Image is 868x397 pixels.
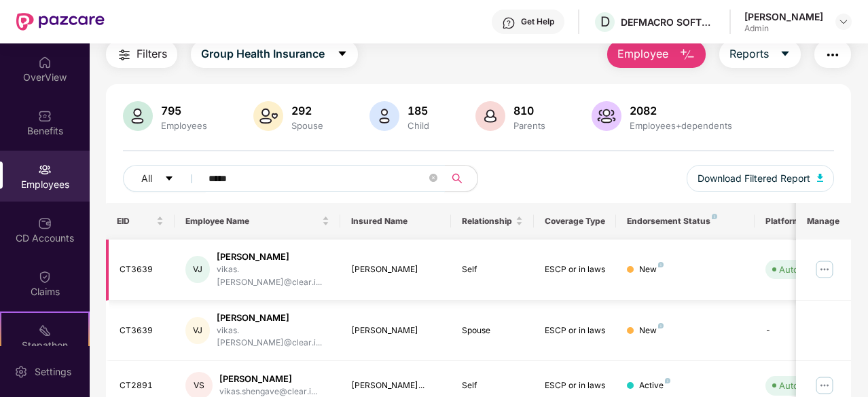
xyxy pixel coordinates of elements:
[679,47,695,63] img: svg+xml;base64,PHN2ZyB4bWxucz0iaHR0cDovL3d3dy53My5vcmcvMjAwMC9zdmciIHhtbG5zOnhsaW5rPSJodHRwOi8vd3...
[462,216,513,227] span: Relationship
[545,263,606,276] div: ESCP or in laws
[116,47,132,63] img: svg+xml;base64,PHN2ZyB4bWxucz0iaHR0cDovL3d3dy53My5vcmcvMjAwMC9zdmciIHdpZHRoPSIyNCIgaGVpZ2h0PSIyNC...
[337,48,348,60] span: caret-down
[175,203,340,240] th: Employee Name
[120,379,164,392] div: CT2891
[825,47,841,63] img: svg+xml;base64,PHN2ZyB4bWxucz0iaHR0cDovL3d3dy53My5vcmcvMjAwMC9zdmciIHdpZHRoPSIyNCIgaGVpZ2h0PSIyNC...
[698,171,810,186] span: Download Filtered Report
[429,174,437,182] span: close-circle
[120,263,164,276] div: CT3639
[521,16,554,27] div: Get Help
[201,45,325,62] span: Group Health Insurance
[607,41,706,68] button: Employee
[217,263,329,289] div: vikas.[PERSON_NAME]@clear.i...
[14,365,28,379] img: svg+xml;base64,PHN2ZyBpZD0iU2V0dGluZy0yMHgyMCIgeG1sbnM9Imh0dHA6Ly93d3cudzMub3JnLzIwMDAvc3ZnIiB3aW...
[617,45,668,62] span: Employee
[1,339,88,352] div: Stepathon
[627,120,735,131] div: Employees+dependents
[744,23,823,34] div: Admin
[780,48,791,60] span: caret-down
[185,317,209,344] div: VJ
[38,270,52,284] img: svg+xml;base64,PHN2ZyBpZD0iQ2xhaW0iIHhtbG5zPSJodHRwOi8vd3d3LnczLm9yZy8yMDAwL3N2ZyIgd2lkdGg9IjIwIi...
[462,263,523,276] div: Self
[511,120,548,131] div: Parents
[217,250,329,263] div: [PERSON_NAME]
[658,323,664,328] img: svg+xml;base64,PHN2ZyB4bWxucz0iaHR0cDovL3d3dy53My5vcmcvMjAwMC9zdmciIHdpZHRoPSI4IiBoZWlnaHQ9IjgiIH...
[38,216,52,230] img: svg+xml;base64,PHN2ZyBpZD0iQ0RfQWNjb3VudHMiIGRhdGEtbmFtZT0iQ0QgQWNjb3VudHMiIHhtbG5zPSJodHRwOi8vd3...
[779,263,833,276] div: Auto Verified
[185,256,209,283] div: VJ
[289,120,326,131] div: Spouse
[340,203,451,240] th: Insured Name
[141,171,152,186] span: All
[639,379,670,392] div: Active
[444,173,471,184] span: search
[164,174,174,185] span: caret-down
[351,379,440,392] div: [PERSON_NAME]...
[814,259,835,280] img: manageButton
[639,263,664,276] div: New
[351,324,440,337] div: [PERSON_NAME]
[185,216,319,227] span: Employee Name
[191,41,358,68] button: Group Health Insurancecaret-down
[217,324,329,350] div: vikas.[PERSON_NAME]@clear.i...
[253,101,283,131] img: svg+xml;base64,PHN2ZyB4bWxucz0iaHR0cDovL3d3dy53My5vcmcvMjAwMC9zdmciIHhtbG5zOnhsaW5rPSJodHRwOi8vd3...
[106,203,175,240] th: EID
[120,324,164,337] div: CT3639
[289,104,326,117] div: 292
[158,120,210,131] div: Employees
[117,216,154,227] span: EID
[462,379,523,392] div: Self
[796,203,851,240] th: Manage
[592,101,621,131] img: svg+xml;base64,PHN2ZyB4bWxucz0iaHR0cDovL3d3dy53My5vcmcvMjAwMC9zdmciIHhtbG5zOnhsaW5rPSJodHRwOi8vd3...
[627,216,743,227] div: Endorsement Status
[451,203,534,240] th: Relationship
[511,104,548,117] div: 810
[665,378,670,383] img: svg+xml;base64,PHN2ZyB4bWxucz0iaHR0cDovL3d3dy53My5vcmcvMjAwMC9zdmciIHdpZHRoPSI4IiBoZWlnaHQ9IjgiIH...
[405,120,432,131] div: Child
[719,41,801,68] button: Reportscaret-down
[545,324,606,337] div: ESCP or in laws
[462,324,523,337] div: Spouse
[658,262,664,267] img: svg+xml;base64,PHN2ZyB4bWxucz0iaHR0cDovL3d3dy53My5vcmcvMjAwMC9zdmciIHdpZHRoPSI4IiBoZWlnaHQ9IjgiIH...
[405,104,432,117] div: 185
[38,109,52,123] img: svg+xml;base64,PHN2ZyBpZD0iQmVuZWZpdHMiIHhtbG5zPSJodHRwOi8vd3d3LnczLm9yZy8yMDAwL3N2ZyIgd2lkdGg9Ij...
[712,214,717,219] img: svg+xml;base64,PHN2ZyB4bWxucz0iaHR0cDovL3d3dy53My5vcmcvMjAwMC9zdmciIHdpZHRoPSI4IiBoZWlnaHQ9IjgiIH...
[621,16,716,29] div: DEFMACRO SOFTWARE PRIVATE LIMITED
[534,203,617,240] th: Coverage Type
[123,165,206,192] button: Allcaret-down
[444,165,478,192] button: search
[38,163,52,176] img: svg+xml;base64,PHN2ZyBpZD0iRW1wbG95ZWVzIiB4bWxucz0iaHR0cDovL3d3dy53My5vcmcvMjAwMC9zdmciIHdpZHRoPS...
[31,365,75,379] div: Settings
[755,301,851,362] td: -
[106,41,177,68] button: Filters
[369,101,399,131] img: svg+xml;base64,PHN2ZyB4bWxucz0iaHR0cDovL3d3dy53My5vcmcvMjAwMC9zdmciIHhtbG5zOnhsaW5rPSJodHRwOi8vd3...
[16,13,105,31] img: New Pazcare Logo
[137,45,167,62] span: Filters
[38,324,52,337] img: svg+xml;base64,PHN2ZyB4bWxucz0iaHR0cDovL3d3dy53My5vcmcvMjAwMC9zdmciIHdpZHRoPSIyMSIgaGVpZ2h0PSIyMC...
[729,45,769,62] span: Reports
[158,104,210,117] div: 795
[545,379,606,392] div: ESCP or in laws
[639,324,664,337] div: New
[765,216,840,227] div: Platform Status
[123,101,153,131] img: svg+xml;base64,PHN2ZyB4bWxucz0iaHR0cDovL3d3dy53My5vcmcvMjAwMC9zdmciIHhtbG5zOnhsaW5rPSJodHRwOi8vd3...
[838,16,849,27] img: svg+xml;base64,PHN2ZyBpZD0iRHJvcGRvd24tMzJ4MzIiIHhtbG5zPSJodHRwOi8vd3d3LnczLm9yZy8yMDAwL3N2ZyIgd2...
[817,174,824,182] img: svg+xml;base64,PHN2ZyB4bWxucz0iaHR0cDovL3d3dy53My5vcmcvMjAwMC9zdmciIHhtbG5zOnhsaW5rPSJodHRwOi8vd3...
[429,172,437,185] span: close-circle
[475,101,505,131] img: svg+xml;base64,PHN2ZyB4bWxucz0iaHR0cDovL3d3dy53My5vcmcvMjAwMC9zdmciIHhtbG5zOnhsaW5rPSJodHRwOi8vd3...
[687,165,835,192] button: Download Filtered Report
[814,375,835,396] img: manageButton
[600,14,610,30] span: D
[502,16,516,30] img: svg+xml;base64,PHN2ZyBpZD0iSGVscC0zMngzMiIgeG1sbnM9Imh0dHA6Ly93d3cudzMub3JnLzIwMDAvc3ZnIiB3aWR0aD...
[627,104,735,117] div: 2082
[219,373,317,385] div: [PERSON_NAME]
[351,263,440,276] div: [PERSON_NAME]
[38,56,52,69] img: svg+xml;base64,PHN2ZyBpZD0iSG9tZSIgeG1sbnM9Imh0dHA6Ly93d3cudzMub3JnLzIwMDAvc3ZnIiB3aWR0aD0iMjAiIG...
[779,379,833,392] div: Auto Verified
[217,311,329,324] div: [PERSON_NAME]
[744,10,823,23] div: [PERSON_NAME]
